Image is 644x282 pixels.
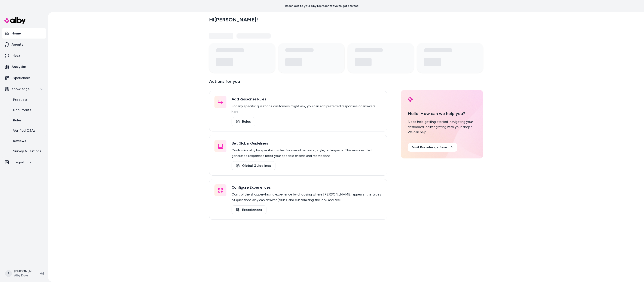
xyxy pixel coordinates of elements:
p: Control the shopper-facing experience by choosing where [PERSON_NAME] appears, the types of quest... [232,192,382,203]
a: Visit Knowledge Base [408,143,457,152]
p: Agents [12,42,23,47]
p: Analytics [12,64,27,69]
p: Knowledge [12,87,30,92]
h3: Set Global Guidelines [232,140,382,146]
a: Experiences [232,205,266,214]
span: Alby Devs [14,273,33,278]
p: Survey Questions [13,149,41,154]
a: Reviews [9,136,46,146]
p: Customize alby by specifying rules for overall behavior, style, or language. This ensures that ge... [232,148,382,159]
img: alby Logo [4,17,26,24]
button: A[PERSON_NAME]Alby Devs [3,267,37,280]
p: Experiences [12,75,31,81]
p: Products [13,97,28,102]
p: [PERSON_NAME] [14,269,33,273]
a: Verified Q&As [9,125,46,136]
p: Documents [13,107,31,113]
p: Hello. How can we help you? [408,110,476,117]
a: Analytics [2,62,46,72]
h2: Hi [PERSON_NAME] ! [209,16,258,23]
a: Inbox [2,51,46,61]
p: Reach out to your alby representative to get started. [285,4,359,8]
a: Products [9,95,46,105]
a: Rules [9,115,46,125]
h3: Add Response Rules [232,96,382,102]
a: Integrations [2,157,46,167]
a: Global Guidelines [232,161,275,170]
a: Documents [9,105,46,115]
div: Need help getting started, navigating your dashboard, or integrating with your shop? We can help. [408,119,476,135]
p: Inbox [12,53,20,58]
p: For any specific questions customers might ask, you can add preferred responses or answers here. [232,103,382,115]
a: Agents [2,39,46,50]
span: A [5,270,12,277]
p: Rules [13,118,22,123]
p: Home [12,31,21,36]
h3: Configure Experiences [232,184,382,190]
p: Verified Q&As [13,128,36,133]
a: Experiences [2,73,46,83]
p: Integrations [12,160,31,165]
img: alby Logo [408,97,413,102]
button: Knowledge [2,84,46,94]
a: Survey Questions [9,146,46,156]
p: Actions for you [209,78,387,88]
a: Home [2,28,46,39]
a: Rules [232,117,255,126]
p: Reviews [13,138,26,143]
